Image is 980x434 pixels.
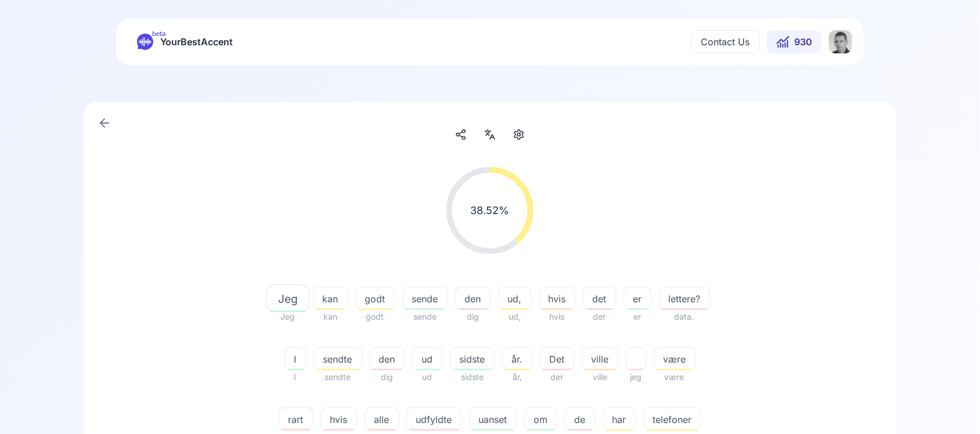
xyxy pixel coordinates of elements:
[279,413,313,426] span: rart
[365,413,399,426] span: alle
[314,352,362,366] span: sendte
[160,34,233,50] span: YourBestAccent
[524,407,558,431] button: om
[539,292,575,306] span: hvis
[624,292,651,306] span: er
[691,30,760,53] button: Contact Us
[503,352,532,366] span: år.
[582,352,618,366] span: ville
[369,370,405,384] span: dig
[412,370,443,384] span: ud
[471,202,510,219] span: 38.52 %
[314,370,362,384] span: sendte
[406,407,462,431] button: udfyldte
[279,407,314,431] button: rart
[654,370,696,384] span: være
[603,407,636,431] button: har
[540,347,575,370] button: Det
[355,287,395,310] button: godt
[654,347,696,370] button: være
[285,352,306,366] span: I
[313,310,348,324] span: kan
[767,30,822,53] button: 930
[525,413,557,426] span: om
[284,370,307,384] span: I
[370,352,405,366] span: den
[455,310,491,324] span: dig
[152,29,165,38] span: beta
[313,287,348,310] button: kan
[624,310,652,324] span: er
[626,370,647,384] span: jeg
[654,352,696,366] span: være
[314,347,362,370] button: sendte
[582,347,619,370] button: ville
[412,347,443,370] button: ud
[455,287,491,310] button: den
[413,352,442,366] span: ud
[583,310,617,324] span: der
[582,370,619,384] span: ville
[451,352,495,366] span: sidste
[498,310,532,324] span: ud,
[267,290,309,307] span: Jeg
[643,407,702,431] button: telefoner
[470,413,517,426] span: uanset
[644,413,701,426] span: telefoner
[624,287,652,310] button: er
[603,413,636,426] span: har
[829,30,852,53] img: IS
[407,413,462,426] span: udfyldte
[583,287,617,310] button: det
[541,352,574,366] span: Det
[450,370,495,384] span: sidste
[539,310,576,324] span: hvis
[402,310,448,324] span: sende
[369,347,405,370] button: den
[539,287,576,310] button: hvis
[540,370,575,384] span: der
[565,407,596,431] button: de
[402,287,448,310] button: sende
[320,407,358,431] button: hvis
[450,347,495,370] button: sidste
[284,347,307,370] button: I
[314,292,348,306] span: kan
[583,292,616,306] span: det
[502,370,533,384] span: år,
[659,310,711,324] span: data.
[565,413,595,426] span: de
[498,287,532,310] button: ud,
[499,292,531,306] span: ud,
[270,287,306,310] button: Jeg
[456,292,491,306] span: den
[356,292,395,306] span: godt
[365,407,399,431] button: alle
[403,292,448,306] span: sende
[660,292,710,306] span: lettere?
[270,310,306,324] span: Jeg
[355,310,395,324] span: godt
[128,34,242,50] a: betaYourBestAccent
[469,407,517,431] button: uanset
[795,35,813,49] span: 930
[321,413,357,426] span: hvis
[659,287,711,310] button: lettere?
[502,347,533,370] button: år.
